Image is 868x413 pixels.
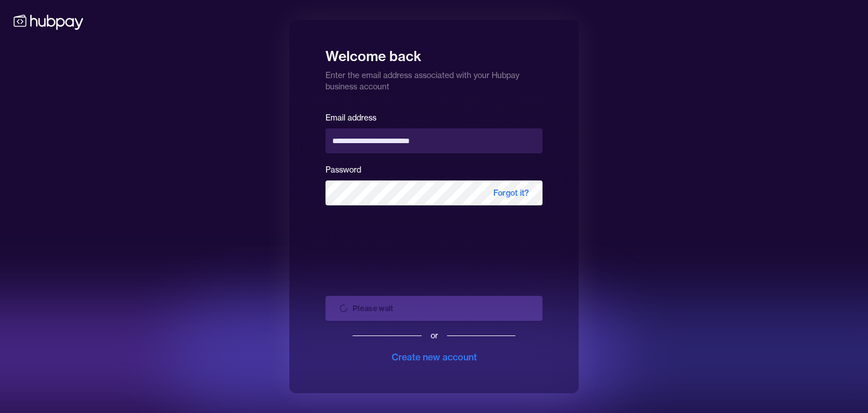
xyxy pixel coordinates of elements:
label: Email address [325,113,376,123]
span: Forgot it? [480,180,542,205]
label: Password [325,165,361,175]
h1: Welcome back [325,40,542,65]
div: Create new account [392,350,477,364]
div: or [431,330,438,341]
p: Enter the email address associated with your Hubpay business account [325,65,542,92]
